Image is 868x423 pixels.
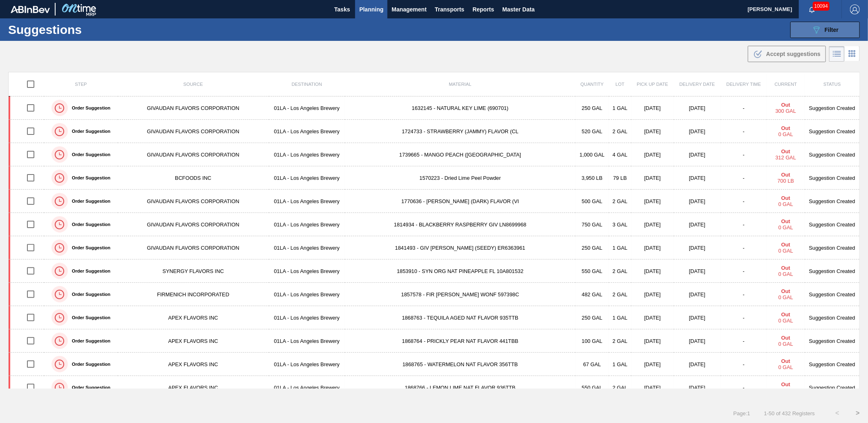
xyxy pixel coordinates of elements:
td: [DATE] [674,306,721,329]
td: 1 GAL [609,236,631,260]
td: 4 GAL [609,143,631,166]
span: 700 LB [778,178,794,184]
span: Step [75,82,87,87]
td: [DATE] [631,260,674,283]
a: Order SuggestionGIVAUDAN FLAVORS CORPORATION01LA - Los Angeles Brewery1770636 - [PERSON_NAME] (DA... [9,190,860,213]
td: 2 GAL [609,120,631,143]
td: [DATE] [631,376,674,399]
a: Order SuggestionGIVAUDAN FLAVORS CORPORATION01LA - Los Angeles Brewery1841493 - GIV [PERSON_NAME]... [9,236,860,260]
label: Order Suggestion [68,222,110,227]
td: GIVAUDAN FLAVORS CORPORATION [118,190,269,213]
span: Status [823,82,841,87]
span: 0 GAL [779,201,793,207]
td: 1853910 - SYN ORG NAT PINEAPPLE FL 10A801532 [345,260,575,283]
span: Pick up Date [637,82,668,87]
img: TNhmsLtSVTkK8tSr43FrP2fwEKptu5GPRR3wAAAABJRU5ErkJggg== [11,6,50,13]
label: Order Suggestion [68,338,110,343]
td: GIVAUDAN FLAVORS CORPORATION [118,213,269,236]
td: - [721,166,767,190]
td: [DATE] [674,190,721,213]
td: 3,950 LB [575,166,609,190]
td: 1857578 - FIR [PERSON_NAME] WONF 597398C [345,283,575,306]
td: 01LA - Los Angeles Brewery [269,213,345,236]
a: Order SuggestionGIVAUDAN FLAVORS CORPORATION01LA - Los Angeles Brewery1724733 - STRAWBERRY (JAMMY... [9,120,860,143]
td: 250 GAL [575,96,609,120]
td: 482 GAL [575,283,609,306]
td: 01LA - Los Angeles Brewery [269,329,345,353]
td: [DATE] [631,213,674,236]
td: [DATE] [674,329,721,353]
td: [DATE] [674,283,721,306]
td: - [721,283,767,306]
td: 01LA - Los Angeles Brewery [269,283,345,306]
td: 2 GAL [609,283,631,306]
label: Order Suggestion [68,152,110,157]
a: Order SuggestionGIVAUDAN FLAVORS CORPORATION01LA - Los Angeles Brewery1814934 - BLACKBERRY RASPBE... [9,213,860,236]
td: Suggestion Created [805,260,860,283]
span: Source [183,82,203,87]
span: Current [775,82,797,87]
td: [DATE] [674,376,721,399]
td: 250 GAL [575,306,609,329]
div: List Vision [829,46,845,62]
td: Suggestion Created [805,329,860,353]
td: [DATE] [631,166,674,190]
td: APEX FLAVORS INC [118,376,269,399]
td: 1739665 - MANGO PEACH ([GEOGRAPHIC_DATA] [345,143,575,166]
td: 01LA - Los Angeles Brewery [269,143,345,166]
td: Suggestion Created [805,353,860,376]
td: [DATE] [674,120,721,143]
td: [DATE] [674,143,721,166]
td: FIRMENICH INCORPORATED [118,283,269,306]
td: [DATE] [674,236,721,260]
td: [DATE] [631,96,674,120]
td: 520 GAL [575,120,609,143]
td: 1770636 - [PERSON_NAME] (DARK) FLAVOR (VI [345,190,575,213]
td: 01LA - Los Angeles Brewery [269,306,345,329]
td: 1,000 GAL [575,143,609,166]
td: 79 LB [609,166,631,190]
td: 01LA - Los Angeles Brewery [269,190,345,213]
strong: Out [781,381,790,387]
td: [DATE] [631,120,674,143]
td: 01LA - Los Angeles Brewery [269,260,345,283]
span: Transports [435,4,464,14]
td: Suggestion Created [805,306,860,329]
label: Order Suggestion [68,129,110,134]
td: 01LA - Los Angeles Brewery [269,96,345,120]
td: - [721,376,767,399]
strong: Out [781,288,790,294]
strong: Out [781,335,790,341]
td: GIVAUDAN FLAVORS CORPORATION [118,96,269,120]
td: BCFOODS INC [118,166,269,190]
td: [DATE] [674,213,721,236]
span: 0 GAL [779,294,793,300]
td: 750 GAL [575,213,609,236]
strong: Out [781,172,790,178]
h1: Suggestions [8,25,153,34]
td: GIVAUDAN FLAVORS CORPORATION [118,236,269,260]
td: 100 GAL [575,329,609,353]
td: APEX FLAVORS INC [118,329,269,353]
span: Material [449,82,472,87]
td: 67 GAL [575,353,609,376]
td: [DATE] [631,329,674,353]
td: [DATE] [674,96,721,120]
span: Destination [292,82,322,87]
strong: Out [781,218,790,224]
label: Order Suggestion [68,362,110,367]
td: [DATE] [631,306,674,329]
td: [DATE] [674,353,721,376]
span: 0 GAL [779,387,793,394]
td: Suggestion Created [805,213,860,236]
td: 1841493 - GIV [PERSON_NAME] (SEEDY) ER6363961 [345,236,575,260]
button: Filter [790,22,860,38]
td: 01LA - Los Angeles Brewery [269,236,345,260]
span: Delivery Date [680,82,715,87]
td: 1 GAL [609,353,631,376]
button: Accept suggestions [748,46,826,62]
td: 2 GAL [609,260,631,283]
span: 0 GAL [779,364,793,370]
td: [DATE] [631,143,674,166]
strong: Out [781,311,790,318]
